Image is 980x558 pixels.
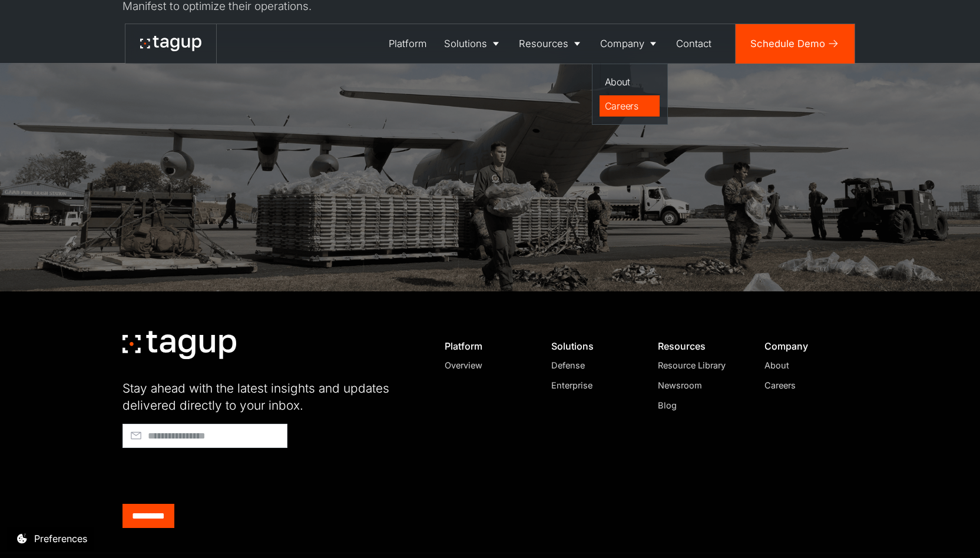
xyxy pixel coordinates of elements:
nav: Company [592,64,668,125]
div: Careers [605,99,655,113]
a: Enterprise [551,380,634,393]
a: Resource Library [658,360,741,373]
a: Newsroom [658,380,741,393]
div: Platform [445,340,528,352]
a: Schedule Demo [736,24,855,64]
div: Stay ahead with the latest insights and updates delivered directly to your inbox. [122,380,416,414]
a: Contact [668,24,720,64]
a: Defense [551,360,634,373]
div: Preferences [34,532,87,546]
a: Resources [511,24,592,64]
div: Contact [676,36,711,51]
div: About [605,75,655,89]
a: Solutions [436,24,511,64]
a: About [600,71,660,92]
div: Resources [658,340,741,352]
a: Blog [658,400,741,413]
a: Careers [764,380,847,393]
div: Company [600,36,644,51]
a: Platform [380,24,436,64]
a: Careers [600,95,660,117]
div: Schedule Demo [750,36,825,51]
form: Footer - Early Access [122,424,416,529]
div: Solutions [551,340,634,352]
a: Company [592,24,668,64]
div: Platform [389,36,427,51]
a: Overview [445,360,528,373]
div: Company [764,340,847,352]
div: Solutions [444,36,487,51]
a: About [764,360,847,373]
iframe: reCAPTCHA [122,453,302,499]
div: Resources [519,36,568,51]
